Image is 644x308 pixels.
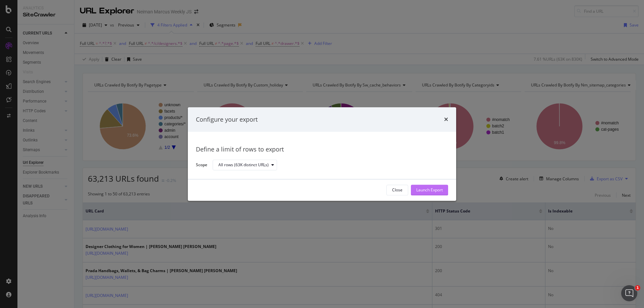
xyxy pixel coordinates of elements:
[196,162,207,169] label: Scope
[386,185,408,195] button: Close
[196,145,448,154] div: Define a limit of rows to export
[218,163,269,167] div: All rows (63K distinct URLs)
[444,115,448,124] div: times
[411,185,448,195] button: Launch Export
[416,187,443,193] div: Launch Export
[635,285,640,291] span: 1
[392,187,402,193] div: Close
[188,107,456,201] div: modal
[213,160,277,171] button: All rows (63K distinct URLs)
[621,285,637,301] iframe: Intercom live chat
[196,115,258,124] div: Configure your export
